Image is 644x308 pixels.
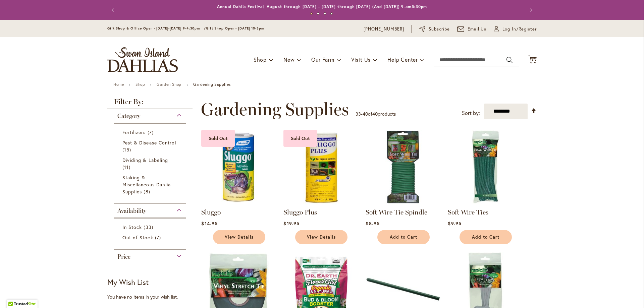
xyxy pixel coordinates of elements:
strong: Filter By: [107,98,193,109]
strong: Gardening Supplies [193,82,231,87]
a: Dividing &amp; Labeling [122,157,179,171]
span: Shop [254,56,267,63]
a: [PHONE_NUMBER] [364,26,404,33]
a: Out of Stock 7 [122,234,179,241]
span: Our Farm [311,56,334,63]
button: 3 of 4 [324,12,326,15]
span: $9.95 [448,220,461,227]
a: Pest &amp; Disease Control [122,139,179,153]
span: Log In/Register [502,26,537,33]
img: Soft Wire Ties [448,130,523,204]
span: Email Us [468,26,487,33]
p: - of products [356,109,396,119]
button: Previous [107,3,121,17]
span: 7 [148,129,155,136]
span: Dividing & Labeling [122,157,168,163]
span: View Details [225,234,254,240]
label: Sort by: [462,107,480,119]
span: Fertilizers [122,129,146,135]
a: Home [113,82,124,87]
div: Sold Out [283,130,317,147]
a: View Details [295,230,347,244]
span: Gardening Supplies [201,99,349,119]
span: Out of Stock [122,234,153,241]
a: Subscribe [419,26,450,33]
span: Pest & Disease Control [122,139,176,146]
span: Price [117,253,130,260]
span: $19.95 [283,220,299,227]
a: Staking &amp; Miscellaneous Dahlia Supplies [122,174,179,195]
a: Sluggo Plus Sold Out [283,199,358,206]
div: Sold Out [201,130,235,147]
span: 7 [155,234,163,241]
span: New [283,56,294,63]
span: 11 [122,164,132,171]
span: 15 [122,146,133,153]
div: You have no items in your wish list. [107,294,197,300]
button: Next [523,3,537,17]
a: store logo [107,47,178,72]
button: 2 of 4 [317,12,319,15]
a: Soft Wire Ties [448,208,488,216]
button: 1 of 4 [310,12,313,15]
a: Shop [136,82,145,87]
span: 40 [363,111,368,117]
span: Add to Cart [390,234,417,240]
a: Sluggo Sold Out [201,199,276,206]
span: Visit Us [351,56,371,63]
a: In Stock 33 [122,224,179,231]
strong: My Wish List [107,277,149,287]
a: Soft Wire Ties [448,199,523,206]
a: Sluggo [201,208,221,216]
a: Email Us [457,26,487,33]
a: Soft Wire Tie Spindle [366,208,427,216]
span: $8.95 [366,220,379,227]
span: Category [117,112,140,120]
a: Sluggo Plus [283,208,317,216]
button: Add to Cart [460,230,512,244]
img: Soft Wire Tie Spindle [366,130,440,204]
button: Add to Cart [377,230,430,244]
span: 40 [372,111,378,117]
span: $14.95 [201,220,217,227]
button: 4 of 4 [330,12,333,15]
a: Fertilizers [122,129,179,136]
span: 33 [144,224,155,231]
img: Sluggo Plus [283,130,358,204]
span: 8 [144,188,152,195]
a: Annual Dahlia Festival, August through [DATE] - [DATE] through [DATE] (And [DATE]) 9-am5:30pm [217,4,427,9]
span: 33 [356,111,361,117]
span: Gift Shop Open - [DATE] 10-3pm [206,26,264,30]
span: Gift Shop & Office Open - [DATE]-[DATE] 9-4:30pm / [107,26,206,30]
span: In Stock [122,224,142,230]
span: Subscribe [429,26,450,33]
span: View Details [307,234,336,240]
a: Soft Wire Tie Spindle [366,199,440,206]
a: Garden Shop [157,82,181,87]
span: Staking & Miscellaneous Dahlia Supplies [122,174,171,195]
span: Availability [117,207,146,214]
span: Help Center [387,56,418,63]
img: Sluggo [201,130,276,204]
a: Log In/Register [494,26,537,33]
span: Add to Cart [472,234,499,240]
a: View Details [213,230,265,244]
